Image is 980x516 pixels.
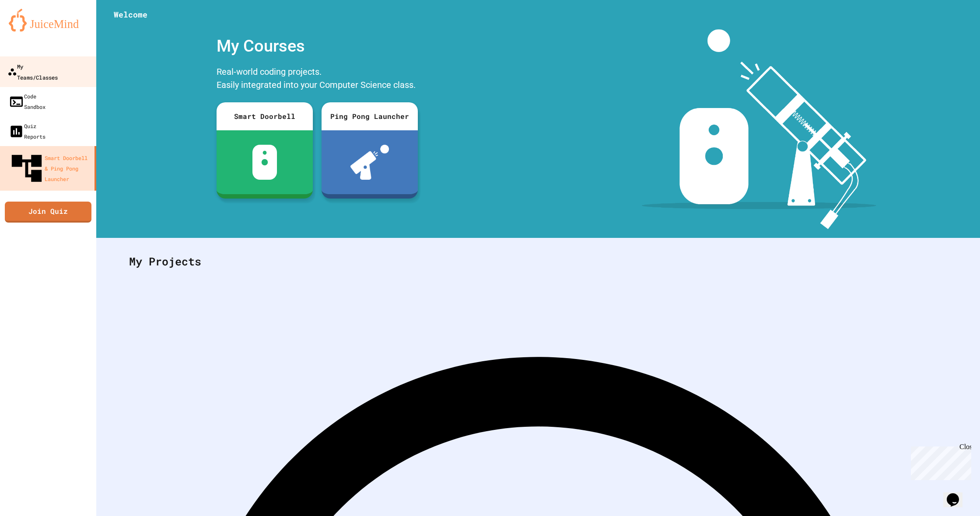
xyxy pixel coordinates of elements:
[642,29,876,229] img: banner-image-my-projects.png
[212,63,422,96] div: Real-world coding projects. Easily integrated into your Computer Science class.
[943,481,971,507] iframe: chat widget
[9,150,91,186] div: Smart Doorbell & Ping Pong Launcher
[252,145,277,180] img: sdb-white.svg
[3,3,60,56] div: Chat with us now!Close
[907,443,971,480] iframe: chat widget
[9,121,45,142] div: Quiz Reports
[212,29,422,63] div: My Courses
[217,102,313,130] div: Smart Doorbell
[120,244,956,279] div: My Projects
[9,9,87,31] img: logo-orange.svg
[350,145,389,180] img: ppl-with-ball.png
[322,102,418,130] div: Ping Pong Launcher
[9,91,45,112] div: Code Sandbox
[5,202,91,223] a: Join Quiz
[7,61,58,82] div: My Teams/Classes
